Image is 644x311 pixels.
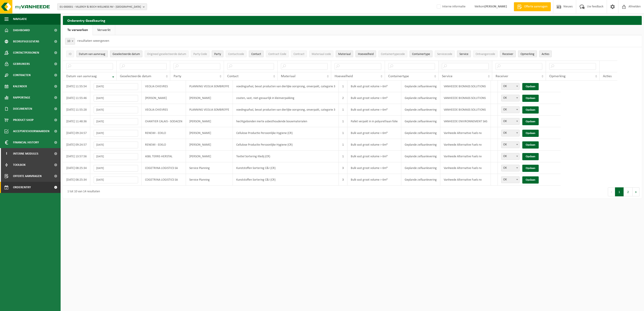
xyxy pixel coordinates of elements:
td: [DATE] 11:55:28 [63,104,90,116]
td: VANHEEDE ENVIRONNEMENT SAS [440,116,491,127]
td: Kunststoffen Sortering C&I (CR) [233,174,339,186]
span: Geselecteerde datum [120,74,151,78]
span: Opmerking [549,74,566,78]
td: Kunststoffen Sortering C&I (CR) [233,162,339,174]
td: Service Planning [186,162,233,174]
strong: [PERSON_NAME] [485,5,507,8]
span: Kalender [13,81,27,92]
button: 2 [624,187,633,196]
td: 1 [339,104,347,116]
td: 1 [339,127,347,139]
td: [DATE] 09:24:57 [63,139,90,151]
button: Next [633,187,640,196]
span: OK [501,177,519,183]
span: Contactcode [228,53,244,56]
td: voedingsafval, bevat producten van dierlijke oorsprong, onverpakt, categorie 3 [233,104,339,116]
td: VANHEEDE BIOMASS SOLUTIONS [440,104,491,116]
td: Textiel Sortering Kledij (CR) [233,151,339,162]
td: Geplande zelfaanlevering [401,151,440,162]
span: Ontvangercode [476,53,495,56]
td: voedingsafval, bevat producten van dierlijke oorsprong, onverpakt, categorie 3 [233,81,339,92]
span: Acties [603,74,612,78]
td: Geplande zelfaanlevering [401,174,440,186]
span: Containertype [412,53,430,56]
span: Contracten [13,70,31,81]
span: Containertypecode [381,53,405,56]
button: ReceiverReceiver: Activate to sort [500,50,516,57]
button: Datum van aanvraagDatum van aanvraag: Activate to remove sorting [76,50,108,57]
td: Vanheede Alternative Fuels nv [440,127,491,139]
button: IDID: Activate to sort [66,50,74,57]
span: OK [501,142,519,148]
td: [PERSON_NAME] [186,116,233,127]
td: zouten, vast, niet-gevaarlijk in kleinverpakking [233,92,339,104]
span: Offerte aanvragen [13,171,42,182]
span: Acties [542,53,549,56]
td: VEOLIA CHIEVRES [142,81,186,92]
span: Opmerking [520,53,534,56]
td: RENEWI - EEKLO [142,139,186,151]
td: Bulk vast groot volume > 6m³ [347,162,401,174]
label: resultaten weergeven [77,39,109,43]
td: VEOLIA CHIEVRES [142,104,186,116]
span: Receiver [502,53,513,56]
td: Geplande zelfaanlevering [401,104,440,116]
td: Geplande zelfaanlevering [401,116,440,127]
span: Acceptatievoorwaarden [13,126,49,137]
td: Geplande zelfaanlevering [401,139,440,151]
button: ContainertypecodeContainertypecode: Activate to sort [378,50,407,57]
span: Geselecteerde datum [112,53,140,56]
td: Service Planning [186,174,233,186]
span: Offerte aanvragen [523,4,549,9]
a: Opslaan [522,95,539,102]
td: Bulk vast groot volume > 6m³ [347,104,401,116]
td: ASBL TERRE-HERSTAL [142,151,186,162]
td: 2 [339,92,347,104]
td: Vanheede Alternative Fuels nv [440,174,491,186]
span: Servicecode [437,53,452,56]
td: Cellulose Productie Persoonlijke Hygiene (CR) [233,139,339,151]
a: Opslaan [522,176,539,184]
button: OntvangercodeOntvangercode: Activate to sort [473,50,498,57]
button: Previous [608,187,615,196]
span: OK [501,118,519,125]
td: [DATE] 08:25:34 [63,174,90,186]
a: Te verwerken [63,25,93,35]
span: OK [501,83,519,90]
td: Geplande zelfaanlevering [401,127,440,139]
a: Opslaan [522,106,539,114]
span: Product Shop [13,114,33,126]
span: Documenten [13,103,32,114]
td: 1 [339,151,347,162]
button: PartyParty: Activate to sort [212,50,223,57]
span: OK [501,153,520,160]
td: [PERSON_NAME] [186,151,233,162]
td: Bulk vast groot volume > 6m³ [347,127,401,139]
td: [DATE] 09:24:57 [63,127,90,139]
td: Bulk vast groot volume > 6m³ [347,174,401,186]
span: Interne modules [13,148,38,159]
a: Offerte aanvragen [514,2,551,11]
span: Datum van aanvraag [66,74,97,78]
a: Opslaan [522,165,539,172]
span: Toolbox [13,159,26,171]
button: ContactContact: Activate to sort [249,50,264,57]
td: 3 [339,162,347,174]
td: hechtgebonden inerte asbesthoudende bouwmaterialen [233,116,339,127]
span: OK [501,130,520,136]
button: ServicecodeServicecode: Activate to sort [435,50,455,57]
button: Origineel geselecteerde datumOrigineel geselecteerde datum: Activate to sort [145,50,189,57]
span: Receiver [496,74,508,78]
span: OK [501,141,520,148]
button: ContactcodeContactcode: Activate to sort [226,50,247,57]
button: Acties [539,50,552,57]
td: Geplande zelfaanlevering [401,81,440,92]
a: Verwerkt [93,25,115,35]
span: ID [69,53,72,56]
td: PLANNING VEOLIA SOMBREFFE [186,81,233,92]
span: OK [501,153,519,160]
span: I [4,148,9,159]
td: VANHEEDE BIOMASS SOLUTIONS [440,92,491,104]
span: Contract [293,53,304,56]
